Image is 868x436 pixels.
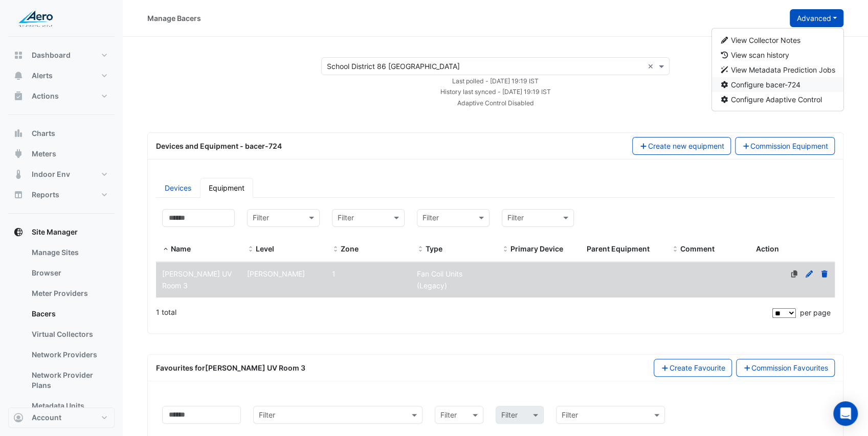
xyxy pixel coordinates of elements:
button: View Collector Notes [711,33,843,48]
span: Reports [32,190,59,200]
span: View Metadata Prediction Jobs [731,65,835,74]
button: View Metadata Prediction Jobs [711,62,843,77]
div: Open Intercom Messenger [833,401,858,426]
a: Virtual Collectors [24,324,115,345]
a: Network Provider Plans [24,365,115,396]
button: Account [8,407,115,428]
span: Zone [341,244,359,253]
span: for [195,363,305,372]
span: Comment [671,245,678,254]
button: Dashboard [8,45,115,65]
div: Manage Bacers [147,13,201,24]
a: Browser [24,263,115,283]
span: Site Manager [32,227,78,237]
span: Configure bacer-724 [731,80,800,89]
span: Type [417,245,424,254]
span: 1 [332,269,336,278]
button: Advanced [790,9,843,27]
div: Please select Filter first [489,406,550,424]
small: Thu 04-Sep-2025 13:19 CDT [440,88,551,96]
button: Site Manager [8,222,115,242]
span: Type [426,244,442,253]
a: Edit [805,269,814,278]
a: No primary device defined [790,269,799,278]
a: Commission Favourites [736,359,835,377]
a: Network Providers [24,345,115,365]
button: Alerts [8,65,115,86]
span: Fan Coil Units (Legacy) [417,269,462,290]
button: View scan history [711,48,843,62]
span: Clear [648,61,656,72]
span: Parent Equipment [586,244,649,253]
a: Equipment [200,178,253,198]
a: Bacers [24,304,115,324]
app-icon: Site Manager [13,227,24,237]
a: Metadata Units [24,396,115,416]
span: View scan history [731,51,789,59]
img: Company Logo [12,8,58,29]
button: Reports [8,185,115,205]
span: Indoor Env [32,169,70,179]
a: Devices [156,178,200,198]
span: Account [32,412,61,423]
span: Level [247,245,254,254]
app-icon: Alerts [13,71,24,81]
small: Thu 04-Sep-2025 13:19 CDT [452,77,539,85]
span: Charts [32,128,55,139]
span: Primary Device [502,245,509,254]
div: Devices and Equipment - bacer-724 [150,141,626,151]
span: Name [171,244,191,253]
span: per page [800,308,831,317]
a: Manage Sites [24,242,115,263]
span: [PERSON_NAME] [247,269,305,278]
div: Favourites [156,362,305,373]
button: Commission Equipment [735,137,835,155]
span: Action [756,244,779,253]
app-icon: Reports [13,190,24,200]
app-icon: Indoor Env [13,169,24,179]
a: Delete [820,269,829,278]
a: Meter Providers [24,283,115,304]
span: Comment [680,244,714,253]
span: Configure Adaptive Control [731,95,822,104]
button: Meters [8,144,115,164]
span: Name [162,245,169,254]
app-icon: Meters [13,149,24,159]
button: Actions [8,86,115,106]
app-icon: Charts [13,128,24,139]
button: Create new equipment [632,137,731,155]
button: Charts [8,123,115,144]
div: Advanced [711,28,844,111]
span: [PERSON_NAME] UV Room 3 [162,269,232,290]
div: 1 total [156,300,770,325]
app-icon: Dashboard [13,50,24,60]
span: View Collector Notes [731,36,800,44]
span: Meters [32,149,56,159]
span: Primary Device [510,244,563,253]
button: Create Favourite [654,359,732,377]
button: Indoor Env [8,164,115,185]
span: Zone [332,245,339,254]
span: Level [256,244,274,253]
app-icon: Actions [13,91,24,101]
button: Configure Adaptive Control [711,92,843,107]
span: Alerts [32,71,53,81]
button: Configure bacer-724 [711,77,843,92]
strong: [PERSON_NAME] UV Room 3 [205,363,305,372]
span: Dashboard [32,50,71,60]
span: Actions [32,91,59,101]
small: Adaptive Control Disabled [457,99,534,107]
